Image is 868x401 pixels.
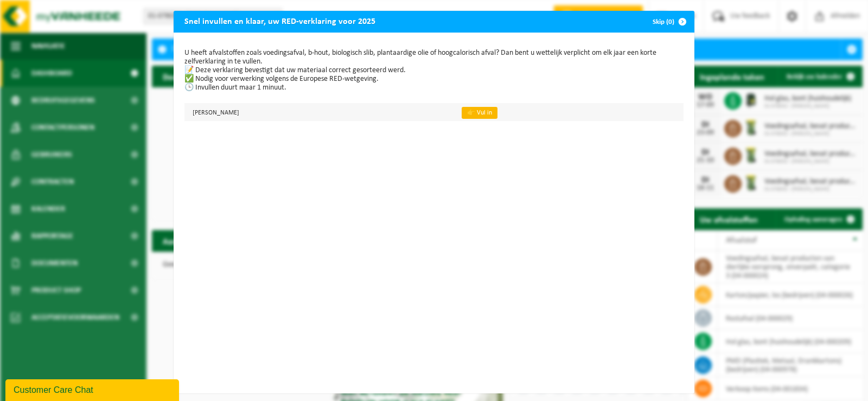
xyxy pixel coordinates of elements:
td: [PERSON_NAME] [184,103,452,121]
button: Skip (0) [644,11,693,33]
a: 👉 Vul in [462,107,497,119]
h2: Snel invullen en klaar, uw RED-verklaring voor 2025 [174,11,386,31]
p: U heeft afvalstoffen zoals voedingsafval, b-hout, biologisch slib, plantaardige olie of hoogcalor... [184,49,684,92]
iframe: chat widget [5,377,181,401]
